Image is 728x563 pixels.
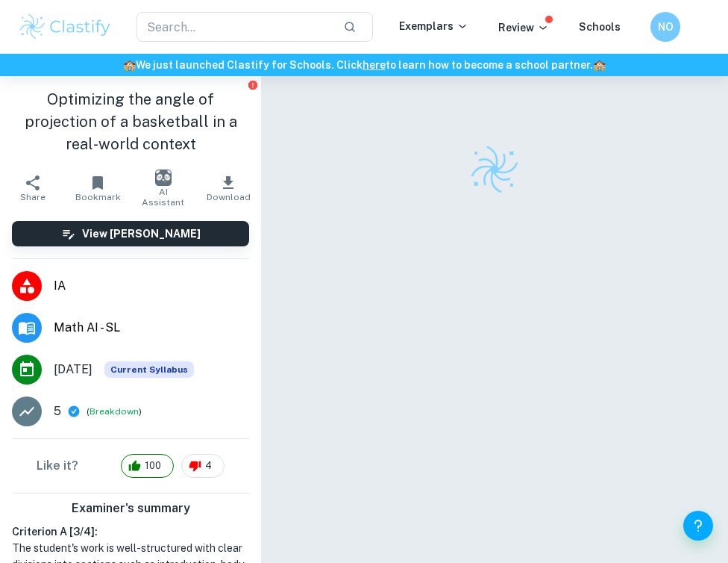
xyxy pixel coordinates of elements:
[12,221,249,246] button: View [PERSON_NAME]
[247,79,258,90] button: Report issue
[54,319,249,337] span: Math AI - SL
[136,12,331,42] input: Search...
[197,458,220,473] span: 4
[207,192,251,202] span: Download
[155,169,172,186] img: AI Assistant
[399,18,468,34] p: Exemplars
[75,192,121,202] span: Bookmark
[54,402,61,420] p: 5
[54,277,249,295] span: IA
[82,225,201,242] h6: View [PERSON_NAME]
[12,88,249,155] h1: Optimizing the angle of projection of a basketball in a real-world context
[18,12,113,42] img: Clastify logo
[123,59,136,71] span: 🏫
[66,167,131,209] button: Bookmark
[37,457,78,475] h6: Like it?
[683,511,713,541] button: Help and Feedback
[139,187,187,208] span: AI Assistant
[196,167,262,209] button: Download
[498,19,549,36] p: Review
[131,167,196,209] button: AI Assistant
[650,12,680,42] button: NO
[104,361,194,378] span: Current Syllabus
[90,405,139,418] button: Breakdown
[593,59,606,71] span: 🏫
[12,523,249,540] h6: Criterion A [ 3 / 4 ]:
[121,454,174,478] div: 100
[104,361,194,378] div: This exemplar is based on the current syllabus. Feel free to refer to it for inspiration/ideas wh...
[579,21,621,33] a: Schools
[6,500,255,517] h6: Examiner's summary
[54,361,92,379] span: [DATE]
[657,19,674,35] h6: NO
[363,59,386,71] a: here
[181,454,225,478] div: 4
[468,143,521,196] img: Clastify logo
[20,192,45,202] span: Share
[87,405,142,419] span: ( )
[136,458,169,473] span: 100
[3,57,725,73] h6: We just launched Clastify for Schools. Click to learn how to become a school partner.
